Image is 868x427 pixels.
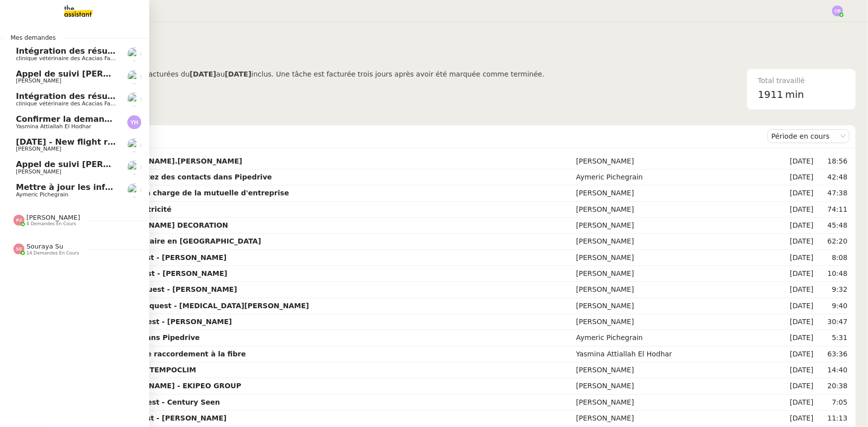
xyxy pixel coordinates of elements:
[16,137,221,147] span: [DATE] - New flight request - [PERSON_NAME]
[776,218,815,234] td: [DATE]
[776,202,815,218] td: [DATE]
[816,314,850,330] td: 30:47
[127,183,141,197] img: users%2F1PNv5soDtMeKgnH5onPMHqwjzQn1%2Favatar%2Fd0f44614-3c2d-49b8-95e9-0356969fcfd1
[52,285,237,293] strong: : [DATE] - New flight request - [PERSON_NAME]
[574,362,776,378] td: [PERSON_NAME]
[816,362,850,378] td: 14:40
[52,302,309,310] strong: [DATE] 23 - New flight request - [MEDICAL_DATA][PERSON_NAME]
[816,234,850,250] td: 62:20
[50,126,768,146] div: Demandes
[776,170,815,185] td: [DATE]
[574,411,776,427] td: [PERSON_NAME]
[574,298,776,314] td: [PERSON_NAME]
[816,395,850,411] td: 7:05
[776,298,815,314] td: [DATE]
[776,266,815,282] td: [DATE]
[776,362,815,378] td: [DATE]
[26,221,76,227] span: 4 demandes en cours
[776,282,815,298] td: [DATE]
[816,266,850,282] td: 10:48
[816,411,850,427] td: 11:13
[776,346,815,362] td: [DATE]
[16,114,237,124] span: Confirmer la demande de raccordement à la fibre
[52,157,242,165] strong: Appel de suivi [PERSON_NAME].[PERSON_NAME]
[574,314,776,330] td: [PERSON_NAME]
[776,378,815,394] td: [DATE]
[816,170,850,185] td: 42:48
[816,218,850,234] td: 45:48
[574,378,776,394] td: [PERSON_NAME]
[574,346,776,362] td: Yasmina Attiallah El Hodhar
[13,215,24,226] img: svg
[52,414,227,422] strong: [DATE] New flight request - [PERSON_NAME]
[16,100,125,107] span: clinique vétérinaire des Acacias Famose
[16,78,61,84] span: [PERSON_NAME]
[776,185,815,201] td: [DATE]
[225,70,251,78] b: [DATE]
[574,266,776,282] td: [PERSON_NAME]
[816,154,850,170] td: 18:56
[776,154,815,170] td: [DATE]
[574,282,776,298] td: [PERSON_NAME]
[16,46,242,56] span: Intégration des résumés [URL] sur Notion - [DATE]
[776,250,815,266] td: [DATE]
[574,154,776,170] td: [PERSON_NAME]
[190,70,216,78] b: [DATE]
[574,218,776,234] td: [PERSON_NAME]
[574,330,776,346] td: Aymeric Pichegrain
[127,47,141,61] img: users%2FUX3d5eFl6eVv5XRpuhmKXfpcWvv1%2Favatar%2Fdownload.jpeg
[26,243,63,250] span: Souraya Su
[26,214,80,221] span: [PERSON_NAME]
[16,69,230,79] span: Appel de suivi [PERSON_NAME] - CYBERSERENO
[816,250,850,266] td: 8:08
[216,70,225,78] span: au
[776,314,815,330] td: [DATE]
[52,173,272,181] strong: [PERSON_NAME] et ajoutez des contacts dans Pipedrive
[16,160,232,169] span: Appel de suivi [PERSON_NAME] - EKIPEO GROUP
[574,250,776,266] td: [PERSON_NAME]
[758,88,783,100] span: 1911
[816,185,850,201] td: 47:38
[776,234,815,250] td: [DATE]
[127,70,141,84] img: users%2FW4OQjB9BRtYK2an7yusO0WsYLsD3%2Favatar%2F28027066-518b-424c-8476-65f2e549ac29
[127,115,141,129] img: svg
[574,202,776,218] td: [PERSON_NAME]
[16,91,242,101] span: Intégration des résumés [URL] sur Notion - [DATE]
[127,138,141,152] img: users%2FC9SBsJ0duuaSgpQFj5LgoEX8n0o2%2Favatar%2Fec9d51b8-9413-4189-adfb-7be4d8c96a3c
[16,123,91,130] span: Yasmina Attiallah El Hodhar
[16,182,241,192] span: Mettre à jour les informations de [PERSON_NAME]
[16,169,61,175] span: [PERSON_NAME]
[574,170,776,185] td: Aymeric Pichegrain
[816,202,850,218] td: 74:11
[52,221,228,229] strong: Appel de suivi [PERSON_NAME] DECORATION
[4,33,62,43] span: Mes demandes
[816,282,850,298] td: 9:32
[127,92,141,106] img: users%2FUX3d5eFl6eVv5XRpuhmKXfpcWvv1%2Favatar%2Fdownload.jpeg
[785,86,804,103] span: min
[251,70,544,78] span: inclus. Une tâche est facturée trois jours après avoir été marquée comme terminée.
[52,237,261,245] strong: Rechercher contact bancaire en [GEOGRAPHIC_DATA]
[816,378,850,394] td: 20:38
[13,244,24,255] img: svg
[772,130,846,143] nz-select-item: Période en cours
[16,191,68,198] span: Aymeric Pichegrain
[16,55,125,62] span: clinique vétérinaire des Acacias Famose
[574,395,776,411] td: [PERSON_NAME]
[16,146,61,152] span: [PERSON_NAME]
[776,330,815,346] td: [DATE]
[776,395,815,411] td: [DATE]
[574,234,776,250] td: [PERSON_NAME]
[816,346,850,362] td: 63:36
[832,5,843,16] img: svg
[127,161,141,174] img: users%2FW4OQjB9BRtYK2an7yusO0WsYLsD3%2Favatar%2F28027066-518b-424c-8476-65f2e549ac29
[816,298,850,314] td: 9:40
[26,251,79,256] span: 14 demandes en cours
[574,185,776,201] td: [PERSON_NAME]
[52,189,289,197] strong: contacter la personne en charge de la mutuelle d'entreprise
[758,75,845,86] div: Total travaillé
[52,254,227,261] strong: [DATE] New flight request - [PERSON_NAME]
[816,330,850,346] td: 5:31
[776,411,815,427] td: [DATE]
